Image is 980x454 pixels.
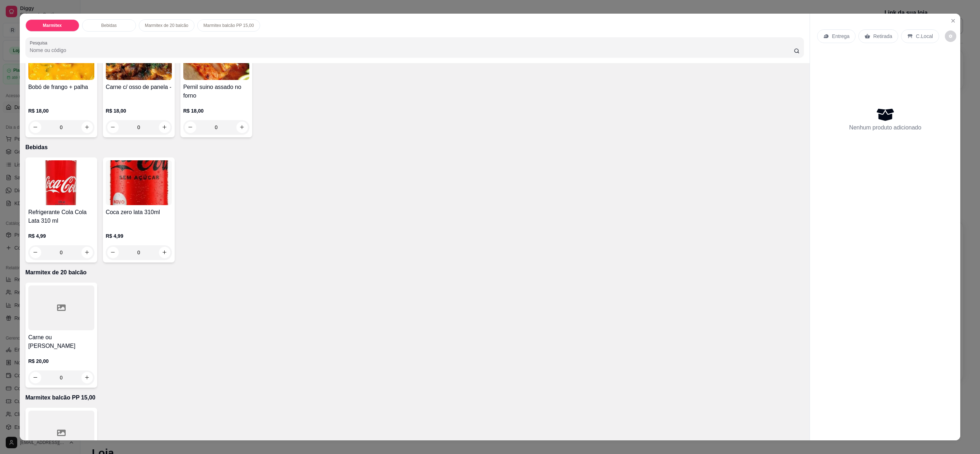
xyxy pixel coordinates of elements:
[106,208,172,217] h4: Coca zero lata 310ml
[183,107,249,114] p: R$ 18,00
[25,393,804,402] p: Marmitex balcão PP 15,00
[107,247,119,258] button: decrease-product-quantity
[849,123,921,132] p: Nenhum produto adicionado
[81,247,93,258] button: increase-product-quantity
[43,23,62,28] p: Marmitex
[25,143,804,152] p: Bebidas
[30,47,794,54] input: Pesquisa
[106,107,172,114] p: R$ 18,00
[203,23,254,28] p: Marmitex balcão PP 15,00
[28,333,94,350] h4: Carne ou [PERSON_NAME]
[947,15,959,27] button: Close
[159,247,170,258] button: increase-product-quantity
[28,208,94,225] h4: Refrigerante Cola Cola Lata 310 ml
[145,23,188,28] p: Marmitex de 20 balcão
[28,358,94,365] p: R$ 20,00
[25,268,804,277] p: Marmitex de 20 balcão
[106,232,172,240] p: R$ 4,99
[81,372,93,383] button: increase-product-quantity
[28,107,94,114] p: R$ 18,00
[28,83,94,91] h4: Bobó de frango + palha
[28,232,94,240] p: R$ 4,99
[106,83,172,91] h4: Carne c/ osso de panela -
[873,33,892,40] p: Retirada
[832,33,849,40] p: Entrega
[28,160,94,205] img: product-image
[106,160,172,205] img: product-image
[30,247,41,258] button: decrease-product-quantity
[916,33,933,40] p: C.Local
[945,30,956,42] button: decrease-product-quantity
[30,372,41,383] button: decrease-product-quantity
[183,83,249,100] h4: Pernil suino assado no forno
[30,40,50,46] label: Pesquisa
[101,23,117,28] p: Bebidas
